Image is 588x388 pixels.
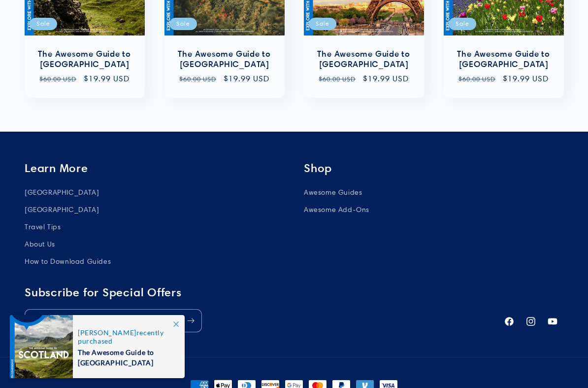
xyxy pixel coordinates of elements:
[25,253,111,270] a: How to Download Guides
[180,309,201,332] button: Subscribe
[25,236,55,253] a: About Us
[78,328,136,337] span: [PERSON_NAME]
[304,201,369,218] a: Awesome Add-Ons
[25,201,99,218] a: [GEOGRAPHIC_DATA]
[34,49,135,70] a: The Awesome Guide to [GEOGRAPHIC_DATA]
[304,186,362,201] a: Awesome Guides
[454,49,554,70] a: The Awesome Guide to [GEOGRAPHIC_DATA]
[25,285,493,300] h2: Subscribe for Special Offers
[304,161,563,176] h2: Shop
[174,49,275,70] a: The Awesome Guide to [GEOGRAPHIC_DATA]
[314,49,414,70] a: The Awesome Guide to [GEOGRAPHIC_DATA]
[25,186,99,201] a: [GEOGRAPHIC_DATA]
[25,161,284,176] h2: Learn More
[78,345,174,368] span: The Awesome Guide to [GEOGRAPHIC_DATA]
[78,328,174,345] span: recently purchased
[25,218,61,236] a: Travel Tips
